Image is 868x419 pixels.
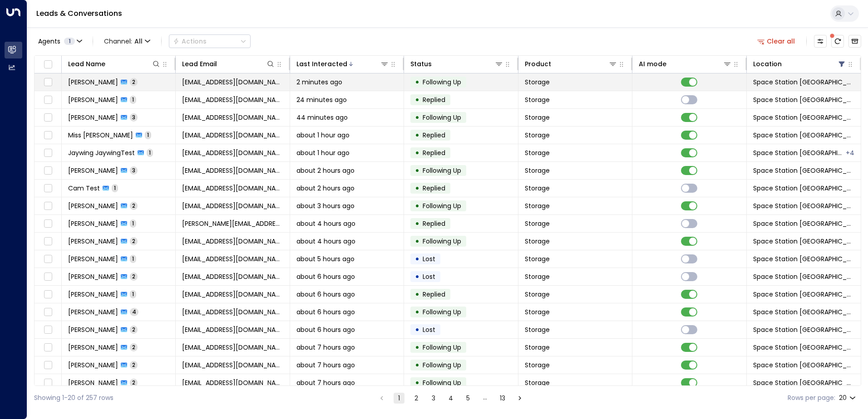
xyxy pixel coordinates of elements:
button: Go to page 4 [445,393,456,404]
span: about 3 hours ago [296,201,355,210]
span: Toggle select row [42,377,54,389]
span: 3 [130,166,138,174]
span: Toggle select row [42,342,54,353]
div: • [415,180,419,196]
span: John Huret [68,201,118,210]
span: 2 [130,361,138,369]
span: Storage [525,237,550,246]
span: Replied [423,131,445,140]
span: Toggle select row [42,200,54,212]
span: about 1 hour ago [296,148,350,157]
span: about 6 hours ago [296,307,355,317]
button: Actions [169,34,251,48]
span: Space Station Doncaster [753,325,854,334]
span: Caitlin Scott [68,166,118,175]
span: 1 [130,219,136,227]
div: Lead Name [68,58,105,69]
div: • [415,198,419,214]
span: 1 [130,290,136,298]
span: 2 [130,379,138,386]
span: stevefinnegan@hotmail.co.uk [182,95,283,104]
span: elizabethwalsh86@gmail.com [182,343,283,352]
span: Pascal Dent [68,113,118,122]
span: about 6 hours ago [296,272,355,281]
span: Miss m samadi [68,131,133,140]
div: Showing 1-20 of 257 rows [34,393,113,403]
span: Following Up [423,166,461,175]
span: Space Station Doncaster [753,131,854,140]
span: Rebecca Wright [68,272,118,281]
span: Space Station Doncaster [753,95,854,104]
span: 1 [130,96,136,103]
label: Rows per page: [788,393,835,403]
div: • [415,74,419,90]
div: Lead Email [182,58,217,69]
span: Storage [525,361,550,370]
button: Customize [814,35,827,48]
span: Space Station Doncaster [753,343,854,352]
span: 1 [130,255,136,263]
span: smileaisha@yahoo.com [182,290,283,299]
span: Toggle select row [42,289,54,300]
span: Following Up [423,361,461,370]
span: Storage [525,290,550,299]
button: Archived Leads [848,35,861,48]
span: Sally Blakeley [68,361,118,370]
span: tuttis.enigmas_3o@icloud.com [182,113,283,122]
span: Aisha Dogonyaro [68,290,118,299]
span: 2 [130,343,138,351]
span: Following Up [423,237,461,246]
span: Following Up [423,78,461,87]
span: Storage [525,201,550,210]
span: 2 [130,273,138,280]
button: Agents1 [34,35,85,48]
span: Storage [525,325,550,334]
span: 1 [147,149,153,156]
span: Storage [525,343,550,352]
span: Toggle select row [42,130,54,141]
div: 20 [839,391,858,404]
div: Status [410,58,503,69]
div: • [415,251,419,267]
span: Mark Fear [68,307,118,317]
div: • [415,216,419,231]
span: Toggle select row [42,360,54,371]
span: Toggle select row [42,147,54,159]
span: Cam Test [68,184,100,193]
span: Maria Fitzpatrick [68,237,118,246]
span: about 7 hours ago [296,361,355,370]
span: Michael Eldridge [68,254,118,263]
span: Agents [38,38,60,44]
span: Replied [423,184,445,193]
span: Ben Smith [68,378,118,387]
span: Space Station Doncaster [753,201,854,210]
span: Space Station Doncaster [753,378,854,387]
span: All [134,38,143,45]
span: jimleahcim@gmail.com [182,254,283,263]
span: wurzel76@hotmail.com [182,307,283,317]
div: • [415,145,419,161]
span: Lost [423,272,435,281]
div: • [415,269,419,284]
div: Product [525,58,551,69]
span: Lost [423,325,435,334]
span: Space Station Doncaster [753,78,854,87]
div: AI mode [639,58,666,69]
button: Go to page 13 [497,393,508,404]
div: • [415,127,419,143]
div: • [415,163,419,178]
span: Storage [525,307,550,317]
span: Storage [525,166,550,175]
span: Storage [525,95,550,104]
span: 24 minutes ago [296,95,347,104]
div: Space Station Doncaster,Space Station Uxbridge,Space Station Shrewsbury,Space Station Solihull [846,148,854,157]
div: Actions [173,37,207,45]
span: Toggle select row [42,324,54,336]
span: about 2 hours ago [296,166,355,175]
span: rebecca507@hotmail.com [182,272,283,281]
span: Ann-Marie Gane [68,219,118,228]
div: • [415,375,419,390]
span: There are new threads available. Refresh the grid to view the latest updates. [831,35,844,48]
span: Storage [525,131,550,140]
span: Sallybroomfield@gmail.com [182,361,283,370]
